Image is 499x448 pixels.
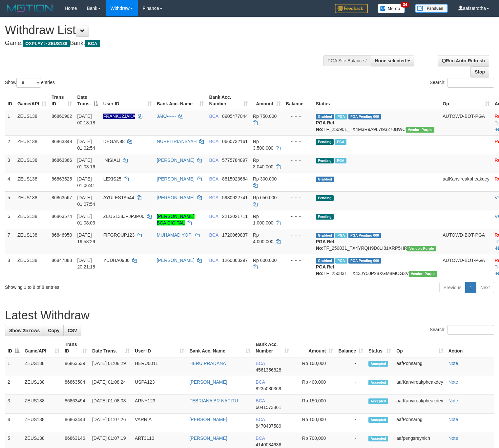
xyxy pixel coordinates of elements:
span: Copy 8235080369 to clipboard [256,386,281,391]
div: - - - [286,113,311,119]
span: None selected [375,58,406,63]
div: Showing 1 to 8 of 8 entries [5,281,203,290]
input: Search: [447,325,494,335]
span: BCA [256,379,265,385]
td: 3 [5,395,22,414]
span: 86847888 [52,258,72,263]
td: TF_250831_TX43JY50P28XGM8MOG3V [313,254,440,279]
span: 86863348 [52,139,72,144]
td: ZEUS138 [15,229,49,254]
div: - - - [286,232,311,238]
img: MOTION_logo.png [5,3,55,13]
td: Rp 100,000 [292,414,336,432]
a: Note [448,379,458,385]
th: ID [5,91,15,110]
a: [PERSON_NAME] [157,158,195,163]
span: BCA [209,258,218,263]
th: Bank Acc. Name: activate to sort column ascending [154,91,207,110]
th: Game/API: activate to sort column ascending [15,91,49,110]
h1: Withdraw List [5,24,326,37]
span: DEGAN88 [103,139,125,144]
span: Accepted [368,436,388,441]
span: Nama rekening ada tanda titik/strip, harap diedit [103,114,135,119]
div: PGA Site Balance / [323,55,371,66]
td: - [336,357,366,376]
span: Marked by aafnoeunsreypich [335,233,347,238]
span: Rp 4.000.000 [253,232,273,244]
div: - - - [286,194,311,201]
span: BCA [209,176,218,181]
span: Marked by aafpengsreynich [335,139,346,145]
td: USPA123 [132,376,187,395]
span: 86863567 [52,195,72,200]
span: Rp 600.000 [253,258,277,263]
h1: Latest Withdraw [5,309,494,322]
a: [PERSON_NAME] [189,379,227,385]
th: User ID: activate to sort column ascending [132,338,187,357]
span: BCA [256,417,265,422]
a: HERU PRADANA [189,361,226,366]
a: FEBRIANA BR NAPITU [189,398,238,403]
span: CSV [68,328,77,333]
span: 86846950 [52,232,72,238]
span: BCA [256,436,265,441]
td: Rp 400,000 [292,376,336,395]
span: FIFGROUP123 [103,232,135,238]
span: YUDHA0980 [103,258,130,263]
span: Copy 4561356828 to clipboard [256,367,281,373]
td: AUTOWD-BOT-PGA [440,229,492,254]
span: Copy 8470437589 to clipboard [256,423,281,429]
td: TF_250901_TX4M3R9A9L7I93270BWC [313,110,440,136]
span: 86860902 [52,114,72,119]
span: BCA [209,195,218,200]
a: [PERSON_NAME] BCA DIGITAL [157,214,195,225]
td: 3 [5,154,15,173]
a: Show 25 rows [5,325,44,336]
td: aafKanvireakpheakdey [394,376,446,395]
th: Trans ID: activate to sort column ascending [49,91,74,110]
span: BCA [209,214,218,219]
th: Action [446,338,494,357]
span: Copy 2212021711 to clipboard [222,214,248,219]
h4: Game: Bank: [5,40,326,47]
th: ID: activate to sort column descending [5,338,22,357]
button: None selected [371,55,414,66]
td: ZEUS138 [15,254,49,279]
td: 7 [5,229,15,254]
td: ZEUS138 [22,376,62,395]
th: Op: activate to sort column ascending [394,338,446,357]
td: 2 [5,376,22,395]
th: Amount: activate to sort column ascending [250,91,283,110]
td: [DATE] 01:08:29 [90,357,132,376]
th: Amount: activate to sort column ascending [292,338,336,357]
th: Date Trans.: activate to sort column descending [74,91,100,110]
span: PGA Pending [348,233,381,238]
th: Status: activate to sort column ascending [366,338,394,357]
td: aafPonsarng [394,414,446,432]
a: JAKA----- [157,114,176,119]
a: Note [448,361,458,366]
td: ZEUS138 [15,210,49,229]
img: panduan.png [415,4,448,13]
b: PGA Ref. No: [316,239,336,251]
a: Note [448,417,458,422]
a: Note [448,436,458,441]
td: aafKanvireakpheakdey [394,395,446,414]
div: - - - [286,138,311,145]
td: 1 [5,357,22,376]
td: ZEUS138 [22,395,62,414]
td: ZEUS138 [22,357,62,376]
span: Copy 1720069837 to clipboard [222,232,248,238]
a: [PERSON_NAME] [157,195,195,200]
span: Grabbed [316,258,334,264]
img: Button%20Memo.svg [378,4,405,13]
span: Vendor URL: https://trx4.1velocity.biz [409,271,437,277]
span: Copy 1260863297 to clipboard [222,258,248,263]
th: Trans ID: activate to sort column ascending [62,338,90,357]
a: [PERSON_NAME] [189,436,227,441]
span: Copy 5930922741 to clipboard [222,195,248,200]
a: Next [476,282,494,293]
td: 86863443 [62,414,90,432]
span: BCA [209,114,218,119]
th: Balance [283,91,313,110]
